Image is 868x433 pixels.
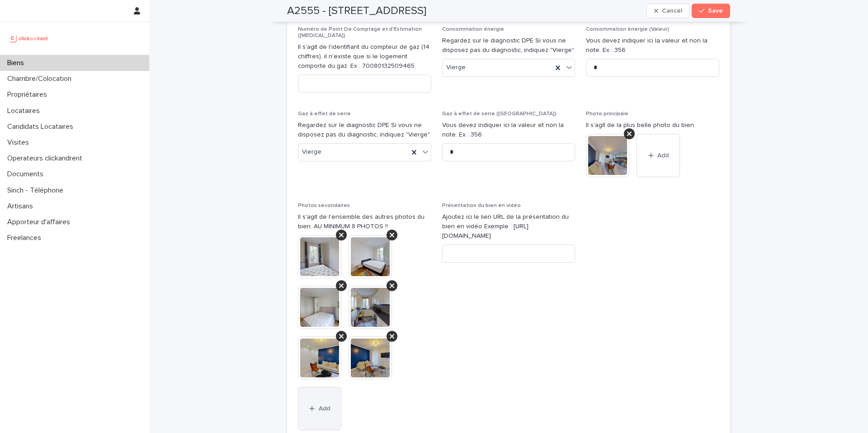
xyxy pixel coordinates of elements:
p: Locataires [4,107,47,115]
p: Artisans [4,202,40,211]
button: Add [637,134,680,177]
span: Gaz à effet de serre [298,111,351,117]
span: Add [319,405,330,412]
span: Add [657,152,669,159]
p: Freelances [4,234,48,242]
button: Save [692,4,730,18]
p: Propriétaires [4,90,54,99]
span: Photo principale [586,111,628,117]
p: Operateurs clickandrent [4,154,90,163]
span: Numéro de Point De Comptage et d'Estimation ([MEDICAL_DATA]) [298,27,422,38]
p: Sinch - Téléphone [4,186,71,195]
p: Vous devez indiquer ici la valeur et non la note. Ex : 356 [442,121,576,140]
span: Consommation énergie [442,27,504,32]
span: Photos secondaires [298,203,350,208]
span: Présentation du bien en vidéo [442,203,521,208]
img: UCB0brd3T0yccxBKYDjQ [7,29,51,47]
p: Chambre/Colocation [4,75,79,83]
button: Cancel [646,4,690,18]
span: Save [708,8,723,14]
p: Documents [4,170,51,179]
span: Vierge [446,63,466,72]
span: Gaz à effet de serre ([GEOGRAPHIC_DATA]) [442,111,557,117]
p: Il s'agit de l'ensemble des autres photos du bien. AU MINIMUM 8 PHOTOS !! [298,212,431,231]
p: Candidats Locataires [4,122,80,131]
p: Ajoutez ici le lien URL de la présentation du bien en vidéo Exemple : [URL][DOMAIN_NAME] [442,212,576,240]
p: Regardez sur le diagnostic DPE Si vous ne disposez pas du diagnostic, indiquez "Vierge" [298,121,431,140]
p: Apporteur d'affaires [4,218,77,226]
h2: A2555 - [STREET_ADDRESS] [287,5,426,18]
p: Vous devez indiquer ici la valeur et non la note. Ex : 356 [586,36,719,55]
p: Il s'agit de l'identifiant du compteur de gaz (14 chiffres), il n'existe que si le logement compo... [298,42,431,71]
p: Il s'agit de la plus belle photo du bien [586,121,719,130]
span: Vierge [302,147,321,157]
p: Visites [4,138,36,147]
p: Biens [4,59,31,67]
p: Regardez sur le diagnostic DPE Si vous ne disposez pas du diagnostic, indiquez "Vierge" [442,36,576,55]
button: Add [298,387,341,430]
span: Cancel [662,8,682,14]
span: Consommation énergie (Valeur) [586,27,669,32]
